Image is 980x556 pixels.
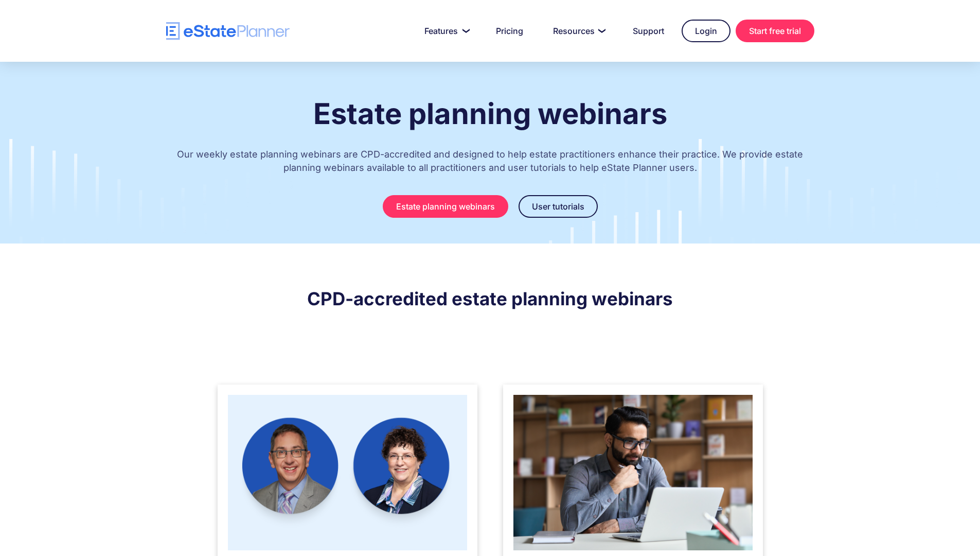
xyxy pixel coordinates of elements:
a: home [166,22,290,40]
a: Resources [541,21,615,41]
p: Our weekly estate planning webinars are CPD-accredited and designed to help estate practitioners ... [166,137,814,190]
a: Features [412,21,478,41]
a: Start free trial [736,20,814,42]
a: Estate planning webinars [383,195,508,218]
a: Login [682,20,730,42]
strong: Estate planning webinars [313,96,667,131]
a: User tutorials [519,195,598,218]
a: Support [620,21,676,41]
a: Pricing [484,21,536,41]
